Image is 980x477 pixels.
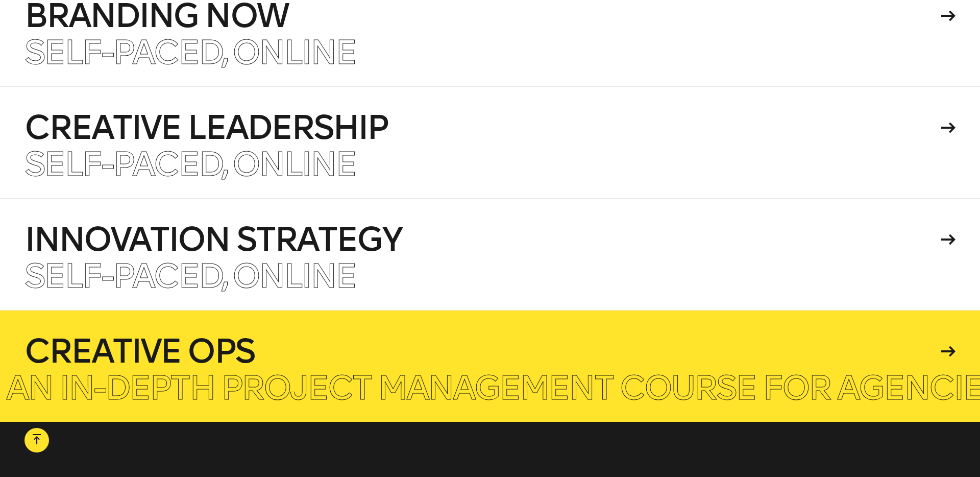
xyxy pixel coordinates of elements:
[24,335,938,368] h4: Creative Ops
[24,111,938,144] h4: Creative Leadership
[24,256,356,296] span: Self-paced, Online
[24,144,356,184] span: Self-paced, Online
[24,32,356,73] span: Self-paced, Online
[24,223,938,256] h4: Innovation Strategy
